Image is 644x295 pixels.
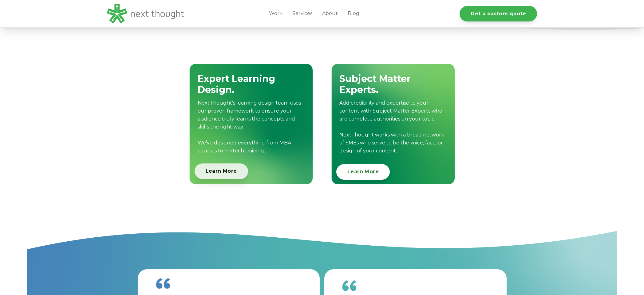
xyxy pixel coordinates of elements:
a: Learn More [336,164,390,180]
img: LG - NextThought Logo [107,4,184,23]
span: Expert Learning Design. [198,73,275,95]
a: Get a custom quote [460,6,537,21]
span: Add credibility and expertise to your content with Subject Matter Experts who are complete author... [339,100,444,154]
span: Subject Matter Experts. [339,73,411,95]
a: Learn More [195,163,248,179]
span: NextThought’s learning design team uses our proven framework to ensure your audience truly learns... [198,100,301,154]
